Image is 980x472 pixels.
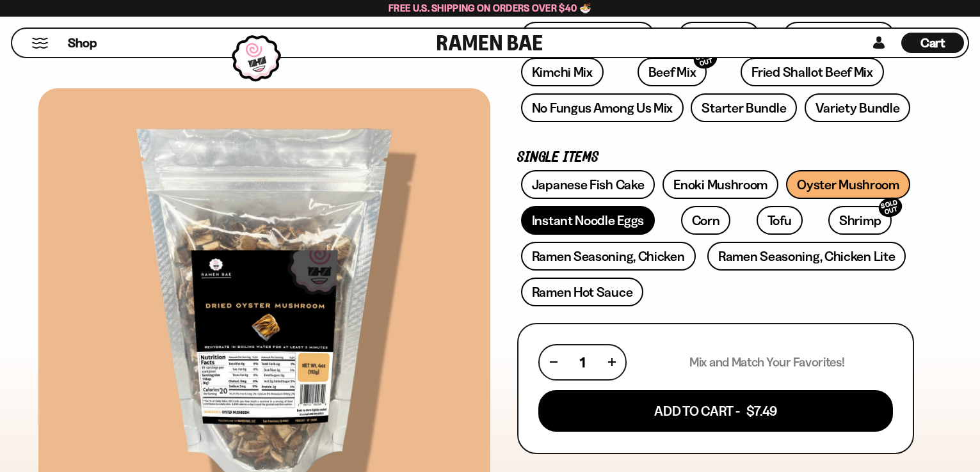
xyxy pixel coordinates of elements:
[521,278,644,306] a: Ramen Hot Sauce
[538,390,893,432] button: Add To Cart - $7.49
[521,93,684,122] a: No Fungus Among Us Mix
[521,242,696,271] a: Ramen Seasoning, Chicken
[828,206,892,235] a: ShrimpSOLD OUT
[805,93,911,122] a: Variety Bundle
[681,206,731,235] a: Corn
[691,93,797,122] a: Starter Bundle
[68,33,97,53] a: Shop
[521,170,655,199] a: Japanese Fish Cake
[521,58,604,86] a: Kimchi Mix
[741,58,883,86] a: Fried Shallot Beef Mix
[580,354,585,370] span: 1
[638,58,707,86] a: Beef MixSOLD OUT
[876,195,904,220] div: SOLD OUT
[901,29,964,57] a: Cart
[517,152,914,164] p: Single Items
[663,170,778,199] a: Enoki Mushroom
[521,206,655,235] a: Instant Noodle Eggs
[68,35,97,52] span: Shop
[920,35,945,51] span: Cart
[389,2,591,14] span: Free U.S. Shipping on Orders over $40 🍜
[31,38,49,49] button: Mobile Menu Trigger
[707,242,906,271] a: Ramen Seasoning, Chicken Lite
[757,206,803,235] a: Tofu
[689,354,845,370] p: Mix and Match Your Favorites!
